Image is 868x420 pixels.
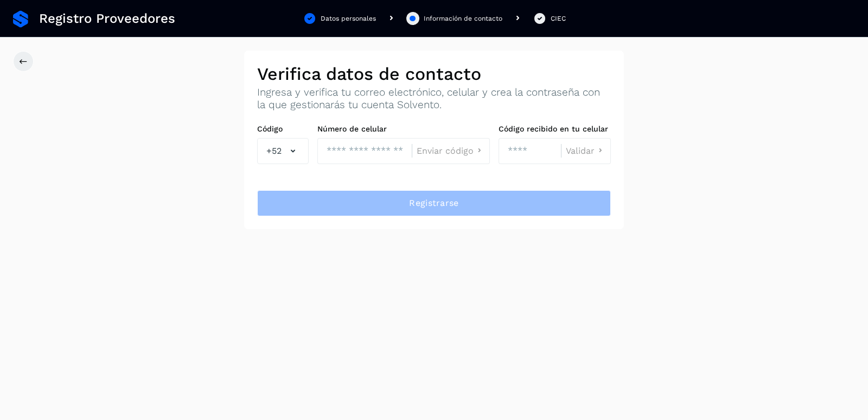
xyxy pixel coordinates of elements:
[417,147,474,155] span: Enviar código
[257,64,611,84] h2: Verifica datos de contacto
[424,14,502,23] div: Información de contacto
[257,190,611,216] button: Registrarse
[551,14,566,23] div: CIEC
[499,124,611,134] label: Código recibido en tu celular
[266,145,282,158] span: +52
[566,145,606,156] button: Validar
[39,11,175,27] span: Registro Proveedores
[566,147,595,155] span: Validar
[409,197,458,209] span: Registrarse
[321,14,376,23] div: Datos personales
[317,124,490,134] label: Número de celular
[257,86,611,111] p: Ingresa y verifica tu correo electrónico, celular y crea la contraseña con la que gestionarás tu ...
[257,124,309,134] label: Código
[417,145,485,156] button: Enviar código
